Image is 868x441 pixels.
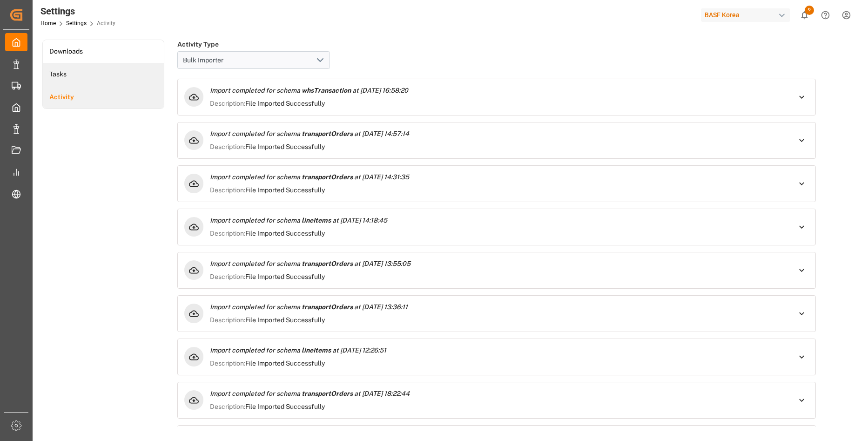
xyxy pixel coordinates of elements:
[313,53,327,68] button: open menu
[210,273,245,280] span: Description:
[302,130,354,137] span: transportOrders
[794,5,815,26] button: show 9 new notifications
[245,186,325,194] span: File Imported Successfully
[245,316,325,324] span: File Imported Successfully
[210,86,787,95] p: Import completed for schema at [DATE] 16:58:20
[210,346,787,355] p: Import completed for schema at [DATE] 12:26:51
[40,4,115,18] div: Settings
[210,216,787,225] p: Import completed for schema at [DATE] 14:18:45
[701,8,790,22] div: BASF Korea
[245,403,325,410] span: File Imported Successfully
[302,390,354,397] span: transportOrders
[210,259,787,269] p: Import completed for schema at [DATE] 13:55:05
[210,389,787,399] p: Import completed for schema at [DATE] 18:22:44
[815,5,836,26] button: Help Center
[302,346,332,354] span: lineItems
[245,143,325,150] span: File Imported Successfully
[210,100,245,107] span: Description:
[210,129,787,139] p: Import completed for schema at [DATE] 14:57:14
[177,40,219,49] label: Activity Type
[43,40,164,63] a: Downloads
[210,186,245,194] span: Description:
[245,360,325,367] span: File Imported Successfully
[177,51,330,69] input: Type to search/select
[701,6,794,24] button: BASF Korea
[245,230,325,237] span: File Imported Successfully
[302,173,354,181] span: transportOrders
[302,217,332,224] span: lineItems
[43,63,164,86] a: Tasks
[302,87,352,94] span: whsTransaction
[210,360,245,367] span: Description:
[805,6,814,15] span: 9
[245,100,325,107] span: File Imported Successfully
[66,20,87,27] a: Settings
[43,86,164,109] a: Activity
[210,302,787,312] p: Import completed for schema at [DATE] 13:36:11
[210,172,787,182] p: Import completed for schema at [DATE] 14:31:35
[210,403,245,410] span: Description:
[302,303,354,311] span: transportOrders
[210,316,245,324] span: Description:
[302,260,354,267] span: transportOrders
[245,273,325,280] span: File Imported Successfully
[40,20,56,27] a: Home
[210,230,245,237] span: Description:
[210,143,245,150] span: Description:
